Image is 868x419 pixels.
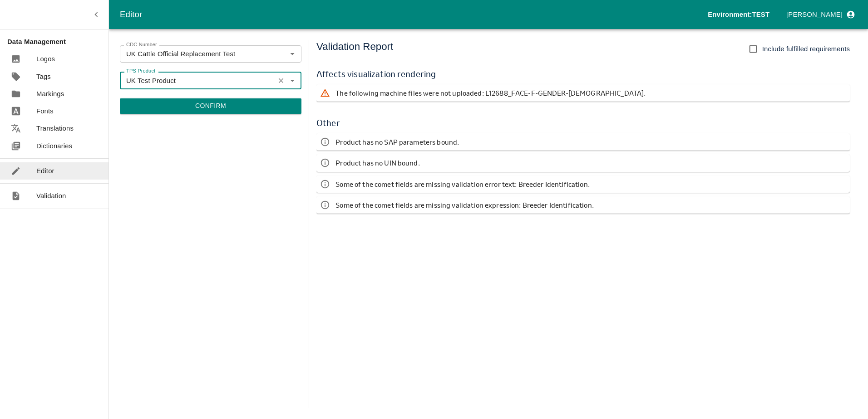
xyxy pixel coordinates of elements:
p: Product has no SAP parameters bound. [335,137,459,147]
p: Logos [36,54,55,64]
p: Editor [36,166,54,176]
p: Tags [36,72,51,82]
span: Include fulfilled requirements [762,44,850,54]
h6: Affects visualization rendering [316,67,850,81]
button: profile [783,7,857,22]
p: Markings [36,89,64,99]
p: Some of the comet fields are missing validation expression: Breeder Identification. [335,200,594,210]
button: Confirm [120,98,301,114]
button: Open [286,48,298,60]
button: Open [286,74,298,86]
p: Data Management [7,37,108,47]
label: TPS Product [126,68,155,75]
p: The following machine files were not uploaded: L12688_FACE-F-GENDER-[DEMOGRAPHIC_DATA]. [335,88,646,98]
p: Some of the comet fields are missing validation error text: Breeder Identification. [335,179,590,189]
h5: Validation Report [316,40,393,58]
p: Environment: TEST [708,10,769,19]
p: [PERSON_NAME] [786,10,843,19]
p: Dictionaries [36,141,72,151]
p: Translations [36,123,74,133]
p: Fonts [36,106,54,116]
div: Editor [120,8,708,21]
h6: Other [316,116,850,130]
button: Clear [275,74,287,87]
p: Validation [36,191,66,201]
label: CDC Number [126,41,157,49]
p: Product has no UIN bound. [335,158,419,168]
